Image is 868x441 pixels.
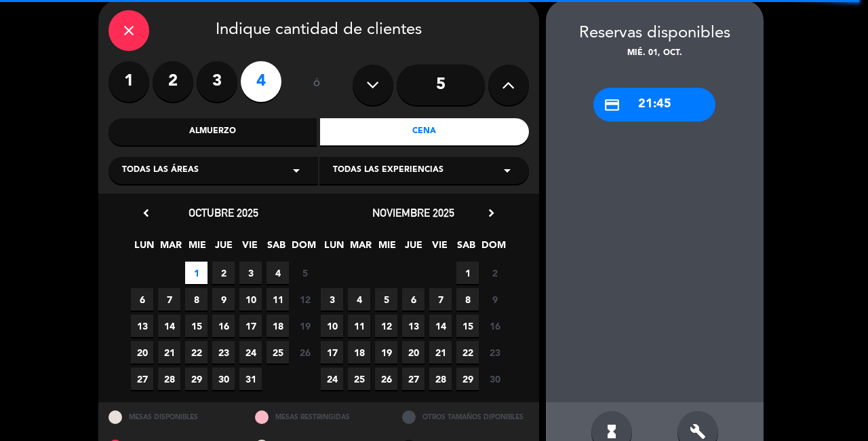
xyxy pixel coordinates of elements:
[189,206,258,219] span: octubre 2025
[402,315,425,337] span: 13
[158,315,180,337] span: 14
[392,402,539,431] div: OTROS TAMAÑOS DIPONIBLES
[604,423,620,440] i: hourglass_full
[159,237,182,260] span: MAR
[484,206,498,220] i: chevron_right
[321,315,343,337] span: 10
[241,61,281,102] label: 4
[212,315,235,337] span: 16
[239,288,262,311] span: 10
[239,262,262,284] span: 3
[294,315,316,337] span: 19
[131,368,153,390] span: 27
[429,237,451,260] span: VIE
[402,237,425,260] span: JUE
[133,237,155,260] span: LUN
[484,341,506,364] span: 23
[604,96,620,113] i: credit_card
[484,368,506,390] span: 30
[294,341,316,364] span: 26
[321,288,343,311] span: 3
[294,288,316,311] span: 12
[131,341,153,364] span: 20
[212,341,235,364] span: 23
[456,341,479,364] span: 22
[455,237,477,260] span: SAB
[348,315,370,337] span: 11
[98,402,245,431] div: MESAS DISPONIBLES
[153,61,193,102] label: 2
[348,368,370,390] span: 25
[186,237,208,260] span: MIE
[372,206,454,219] span: noviembre 2025
[292,237,314,260] span: DOM
[185,368,208,390] span: 29
[546,47,764,60] div: mié. 01, oct.
[348,341,370,364] span: 18
[239,237,261,260] span: VIE
[108,118,317,145] div: Almuerzo
[131,288,153,311] span: 6
[131,315,153,337] span: 13
[321,368,343,390] span: 24
[267,288,289,311] span: 11
[484,288,506,311] span: 9
[212,288,235,311] span: 9
[212,237,235,260] span: JUE
[333,164,443,177] span: Todas las experiencias
[481,237,504,260] span: DOM
[429,341,452,364] span: 21
[121,22,137,39] i: close
[158,288,180,311] span: 7
[185,288,208,311] span: 8
[294,262,316,284] span: 5
[348,288,370,311] span: 4
[323,237,345,260] span: LUN
[456,368,479,390] span: 29
[375,288,397,311] span: 5
[295,61,339,109] div: ó
[375,341,397,364] span: 19
[690,423,706,440] i: build
[139,206,153,220] i: chevron_left
[375,368,397,390] span: 26
[321,341,343,364] span: 17
[239,341,262,364] span: 24
[267,341,289,364] span: 25
[108,10,529,51] div: Indique cantidad de clientes
[429,368,452,390] span: 28
[456,262,479,284] span: 1
[185,315,208,337] span: 15
[158,341,180,364] span: 21
[185,341,208,364] span: 22
[349,237,372,260] span: MAR
[197,61,237,102] label: 3
[429,288,452,311] span: 7
[212,368,235,390] span: 30
[158,368,180,390] span: 28
[484,315,506,337] span: 16
[288,162,304,179] i: arrow_drop_down
[429,315,452,337] span: 14
[499,162,515,179] i: arrow_drop_down
[376,237,398,260] span: MIE
[402,368,425,390] span: 27
[456,288,479,311] span: 8
[375,315,397,337] span: 12
[320,118,529,145] div: Cena
[546,20,764,47] div: Reservas disponibles
[212,262,235,284] span: 2
[122,164,199,177] span: Todas las áreas
[484,262,506,284] span: 2
[456,315,479,337] span: 15
[239,368,262,390] span: 31
[108,61,149,102] label: 1
[245,402,392,431] div: MESAS RESTRINGIDAS
[185,262,208,284] span: 1
[267,315,289,337] span: 18
[239,315,262,337] span: 17
[402,288,425,311] span: 6
[402,341,425,364] span: 20
[593,88,715,122] div: 21:45
[267,262,289,284] span: 4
